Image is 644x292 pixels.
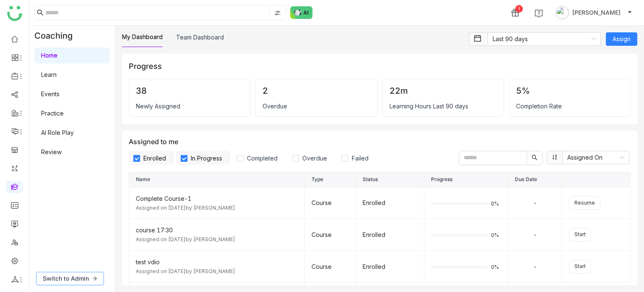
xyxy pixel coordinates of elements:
[556,6,569,19] img: avatar
[299,155,330,162] span: Overdue
[363,230,417,239] div: Enrolled
[136,258,298,267] div: test vdio
[574,231,586,239] span: Start
[41,110,64,117] a: Practice
[572,8,621,17] span: [PERSON_NAME]
[262,86,370,96] div: 2
[535,9,543,18] img: help.svg
[390,86,497,96] div: 22m
[305,172,356,187] th: Type
[493,33,596,45] nz-select-item: Last 90 days
[41,129,74,136] a: AI Role Play
[41,52,57,59] a: Home
[41,148,62,155] a: Review
[348,155,372,162] span: Failed
[574,199,595,207] span: Resume
[140,155,169,162] span: Enrolled
[516,103,623,110] div: Completion Rate
[356,172,424,187] th: Status
[290,6,313,19] img: ask-buddy-normal.svg
[122,33,163,40] a: My Dashboard
[606,32,637,46] button: Assign
[424,172,508,187] th: Progress
[363,262,417,271] div: Enrolled
[574,263,586,271] span: Start
[36,272,104,285] button: Switch to Admin
[312,230,349,239] div: Course
[569,228,591,242] button: Start
[363,198,417,208] div: Enrolled
[274,10,281,16] img: search-type.svg
[390,103,497,110] div: Learning Hours Last 90 days
[29,26,85,46] div: Coaching
[508,187,563,219] td: -
[129,61,631,72] div: Progress
[312,262,349,271] div: Course
[515,5,523,13] div: 1
[567,151,624,164] nz-select-item: Assigned On
[41,90,60,97] a: Events
[136,236,298,244] div: Assigned on [DATE] by [PERSON_NAME]
[176,34,224,41] a: Team Dashboard
[262,103,370,110] div: Overdue
[136,204,298,212] div: Assigned on [DATE] by [PERSON_NAME]
[7,6,22,21] img: logo
[508,251,563,283] td: -
[41,71,57,78] a: Learn
[554,6,634,19] button: [PERSON_NAME]
[613,34,631,44] span: Assign
[516,86,623,96] div: 5%
[43,274,89,283] span: Switch to Admin
[136,194,298,203] div: Complete Course-1
[136,226,298,235] div: course 17:30
[491,201,501,206] span: 0%
[136,103,243,110] div: Newly Assigned
[136,86,243,96] div: 38
[244,155,281,162] span: Completed
[508,219,563,251] td: -
[569,260,591,274] button: Start
[129,137,631,165] div: Assigned to me
[312,198,349,208] div: Course
[491,233,501,238] span: 0%
[129,172,305,187] th: Name
[136,268,298,276] div: Assigned on [DATE] by [PERSON_NAME]
[508,172,563,187] th: Due Date
[569,196,600,210] button: Resume
[187,155,226,162] span: In Progress
[491,265,501,270] span: 0%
